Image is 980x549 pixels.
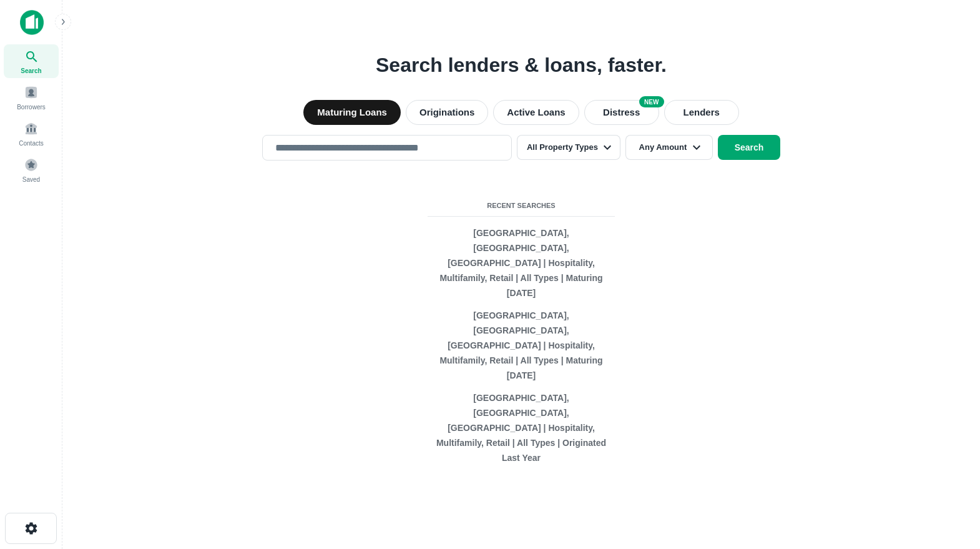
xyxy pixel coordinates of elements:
button: Search [720,135,783,160]
iframe: Chat Widget [918,449,980,509]
button: Active Loans [496,100,584,125]
span: Recent Searches [428,200,615,211]
h3: Search lenders & loans, faster. [378,50,665,80]
a: Borrowers [4,81,59,114]
span: Search [20,66,42,76]
button: [GEOGRAPHIC_DATA], [GEOGRAPHIC_DATA], [GEOGRAPHIC_DATA] | Hospitality, Multifamily, Retail | All ... [428,387,615,469]
span: Borrowers [16,102,46,112]
span: Contacts [19,138,44,148]
button: All Property Types [514,135,623,160]
a: Search [4,44,59,78]
button: Maturing Loans [300,100,400,125]
a: Contacts [4,117,59,151]
button: [GEOGRAPHIC_DATA], [GEOGRAPHIC_DATA], [GEOGRAPHIC_DATA] | Hospitality, Multifamily, Retail | All ... [428,304,615,387]
button: [GEOGRAPHIC_DATA], [GEOGRAPHIC_DATA], [GEOGRAPHIC_DATA] | Hospitality, Multifamily, Retail | All ... [428,222,615,304]
button: Search distressed loans with lien and other non-mortgage details. [589,100,664,125]
span: Saved [22,174,41,184]
a: Saved [4,153,59,187]
button: Originations [405,100,491,125]
img: capitalize-icon.png [20,10,44,35]
button: Any Amount [628,135,715,160]
button: Lenders [669,100,743,125]
div: NEW [644,96,669,107]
